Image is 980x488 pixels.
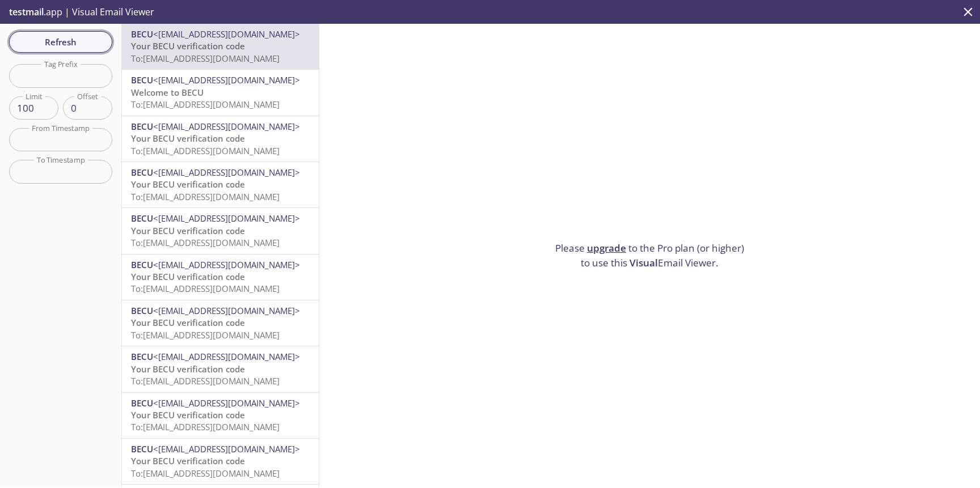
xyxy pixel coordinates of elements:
span: Visual [630,256,658,269]
span: To: [EMAIL_ADDRESS][DOMAIN_NAME] [131,237,280,248]
span: <[EMAIL_ADDRESS][DOMAIN_NAME]> [153,443,300,455]
div: BECU<[EMAIL_ADDRESS][DOMAIN_NAME]>Your BECU verification codeTo:[EMAIL_ADDRESS][DOMAIN_NAME] [122,439,319,484]
span: BECU [131,167,153,178]
div: BECU<[EMAIL_ADDRESS][DOMAIN_NAME]>Your BECU verification codeTo:[EMAIL_ADDRESS][DOMAIN_NAME] [122,208,319,253]
span: Your BECU verification code [131,455,245,466]
span: To: [EMAIL_ADDRESS][DOMAIN_NAME] [131,375,280,387]
div: BECU<[EMAIL_ADDRESS][DOMAIN_NAME]>Your BECU verification codeTo:[EMAIL_ADDRESS][DOMAIN_NAME] [122,24,319,69]
a: upgrade [587,241,626,254]
span: <[EMAIL_ADDRESS][DOMAIN_NAME]> [153,121,300,132]
div: BECU<[EMAIL_ADDRESS][DOMAIN_NAME]>Your BECU verification codeTo:[EMAIL_ADDRESS][DOMAIN_NAME] [122,116,319,162]
span: Your BECU verification code [131,409,245,421]
span: Your BECU verification code [131,133,245,144]
div: BECU<[EMAIL_ADDRESS][DOMAIN_NAME]>Your BECU verification codeTo:[EMAIL_ADDRESS][DOMAIN_NAME] [122,162,319,207]
span: BECU [131,74,153,86]
span: <[EMAIL_ADDRESS][DOMAIN_NAME]> [153,259,300,270]
span: To: [EMAIL_ADDRESS][DOMAIN_NAME] [131,53,280,64]
div: BECU<[EMAIL_ADDRESS][DOMAIN_NAME]>Your BECU verification codeTo:[EMAIL_ADDRESS][DOMAIN_NAME] [122,393,319,438]
span: BECU [131,397,153,409]
div: BECU<[EMAIL_ADDRESS][DOMAIN_NAME]>Your BECU verification codeTo:[EMAIL_ADDRESS][DOMAIN_NAME] [122,300,319,346]
span: <[EMAIL_ADDRESS][DOMAIN_NAME]> [153,167,300,178]
span: <[EMAIL_ADDRESS][DOMAIN_NAME]> [153,351,300,362]
span: <[EMAIL_ADDRESS][DOMAIN_NAME]> [153,28,300,40]
button: Refresh [9,31,112,53]
span: <[EMAIL_ADDRESS][DOMAIN_NAME]> [153,397,300,409]
span: To: [EMAIL_ADDRESS][DOMAIN_NAME] [131,283,280,294]
span: Your BECU verification code [131,317,245,328]
span: <[EMAIL_ADDRESS][DOMAIN_NAME]> [153,213,300,224]
span: To: [EMAIL_ADDRESS][DOMAIN_NAME] [131,191,280,202]
p: Please to the Pro plan (or higher) to use this Email Viewer. [551,241,749,270]
span: BECU [131,28,153,40]
span: To: [EMAIL_ADDRESS][DOMAIN_NAME] [131,468,280,479]
div: BECU<[EMAIL_ADDRESS][DOMAIN_NAME]>Welcome to BECUTo:[EMAIL_ADDRESS][DOMAIN_NAME] [122,70,319,115]
span: BECU [131,213,153,224]
span: <[EMAIL_ADDRESS][DOMAIN_NAME]> [153,74,300,86]
span: To: [EMAIL_ADDRESS][DOMAIN_NAME] [131,145,280,156]
div: BECU<[EMAIL_ADDRESS][DOMAIN_NAME]>Your BECU verification codeTo:[EMAIL_ADDRESS][DOMAIN_NAME] [122,346,319,392]
span: BECU [131,443,153,455]
span: BECU [131,121,153,132]
span: Your BECU verification code [131,225,245,236]
span: Welcome to BECU [131,87,204,98]
span: Refresh [18,35,103,49]
div: BECU<[EMAIL_ADDRESS][DOMAIN_NAME]>Your BECU verification codeTo:[EMAIL_ADDRESS][DOMAIN_NAME] [122,254,319,300]
span: testmail [9,6,44,18]
span: Your BECU verification code [131,179,245,190]
span: Your BECU verification code [131,40,245,52]
span: To: [EMAIL_ADDRESS][DOMAIN_NAME] [131,421,280,432]
span: Your BECU verification code [131,363,245,375]
span: BECU [131,351,153,362]
span: To: [EMAIL_ADDRESS][DOMAIN_NAME] [131,99,280,110]
span: BECU [131,259,153,270]
span: To: [EMAIL_ADDRESS][DOMAIN_NAME] [131,329,280,341]
span: Your BECU verification code [131,271,245,282]
span: BECU [131,305,153,316]
span: <[EMAIL_ADDRESS][DOMAIN_NAME]> [153,305,300,316]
